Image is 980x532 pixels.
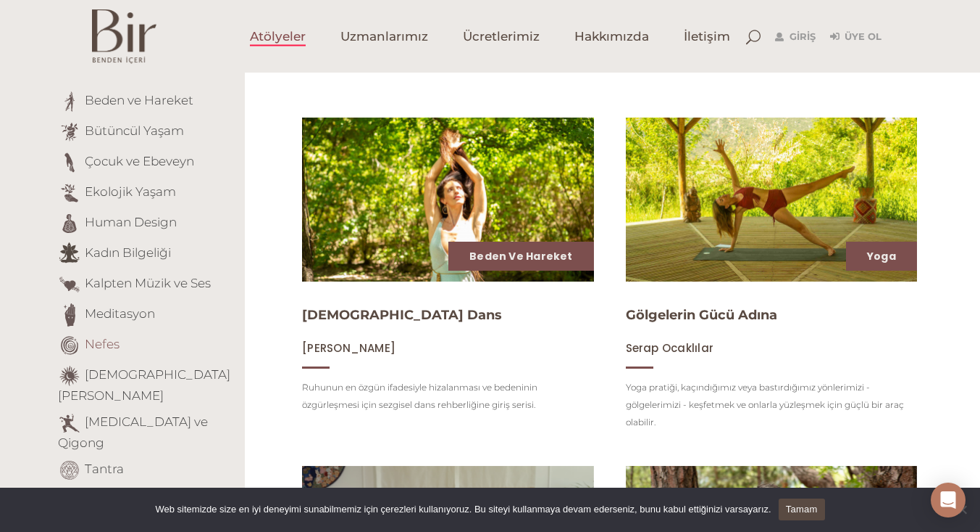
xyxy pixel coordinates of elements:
span: İletişim [684,28,730,45]
p: Yoga pratiği, kaçındığımız veya bastırdığımız yönlerimizi - gölgelerimizi - keşfetmek ve onlarla ... [626,379,917,431]
a: Meditasyon [85,306,155,321]
a: Serap Ocaklılar [626,341,713,355]
a: Üye Ol [830,28,881,46]
a: Giriş [775,28,816,46]
a: Tantra [85,462,124,476]
a: Kadın Bilgeliği [85,245,171,260]
a: Nefes [85,337,120,351]
span: Ücretlerimiz [463,28,540,45]
span: [PERSON_NAME] [302,340,395,356]
a: [DEMOGRAPHIC_DATA] Dans [302,307,502,323]
span: Hakkımızda [574,28,649,45]
a: Gölgelerin Gücü Adına [626,307,777,323]
span: Serap Ocaklılar [626,340,713,356]
a: Çocuk ve Ebeveyn [85,154,194,168]
a: Bütüncül Yaşam [85,123,184,138]
span: Atölyeler [250,28,306,45]
a: Human Design [85,215,177,229]
a: Kalpten Müzik ve Ses [85,276,211,290]
a: Ekolojik Yaşam [85,184,176,199]
a: Beden ve Hareket [469,249,572,263]
p: Ruhunun en özgün ifadesiyle hizalanması ve bedeninin özgürleşmesi için sezgisel dans rehberliğine... [302,379,593,414]
a: [DEMOGRAPHIC_DATA][PERSON_NAME] [58,367,230,403]
div: Open Intercom Messenger [931,483,966,517]
span: Web sitemizde size en iyi deneyimi sunabilmemiz için çerezleri kullanıyoruz. Bu siteyi kullanmaya... [155,502,771,517]
a: Beden ve Hareket [85,93,193,107]
a: Yoga [867,249,896,263]
a: [PERSON_NAME] [302,341,395,355]
a: [MEDICAL_DATA] ve Qigong [58,414,208,450]
a: Tamam [779,499,825,520]
span: Uzmanlarımız [340,28,428,45]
